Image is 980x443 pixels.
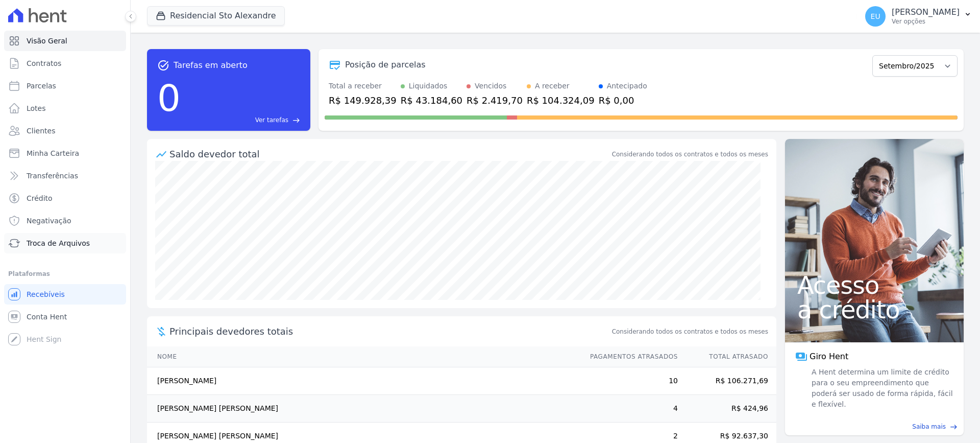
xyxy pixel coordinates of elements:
[4,284,126,305] a: Recebíveis
[950,423,958,431] span: east
[345,59,426,71] div: Posição de parcelas
[467,94,523,107] div: R$ 2.419,70
[580,367,678,395] td: 10
[27,238,90,248] span: Troca de Arquivos
[292,116,300,124] span: east
[147,6,285,26] button: Residencial Sto Alexandre
[810,351,848,363] span: Giro Hent
[27,171,78,181] span: Transferências
[857,2,980,31] button: EU [PERSON_NAME] Ver opções
[475,81,506,91] div: Vencidos
[329,81,397,91] div: Total a receber
[185,115,300,125] a: Ver tarefas east
[27,289,65,299] span: Recebíveis
[169,324,610,338] span: Principais devedores totais
[409,81,448,91] div: Liquidados
[27,193,53,203] span: Crédito
[4,307,126,327] a: Conta Hent
[27,103,46,113] span: Lotes
[4,188,126,208] a: Crédito
[678,367,776,395] td: R$ 106.271,69
[4,143,126,164] a: Minha Carteira
[599,94,647,107] div: R$ 0,00
[892,17,960,26] p: Ver opções
[4,31,126,51] a: Visão Geral
[912,422,946,431] span: Saiba mais
[580,395,678,423] td: 4
[4,166,126,186] a: Transferências
[892,7,960,17] p: [PERSON_NAME]
[791,422,958,431] a: Saiba mais east
[4,53,126,74] a: Contratos
[157,72,181,125] div: 0
[27,216,71,226] span: Negativação
[4,233,126,253] a: Troca de Arquivos
[4,121,126,141] a: Clientes
[147,395,580,423] td: [PERSON_NAME] [PERSON_NAME]
[4,76,126,96] a: Parcelas
[797,297,951,322] span: a crédito
[169,147,610,161] div: Saldo devedor total
[535,81,570,91] div: A receber
[4,98,126,119] a: Lotes
[810,367,953,410] span: A Hent determina um limite de crédito para o seu empreendimento que poderá ser usado de forma ráp...
[607,81,647,91] div: Antecipado
[871,13,880,20] span: EU
[4,211,126,231] a: Negativação
[174,59,248,72] span: Tarefas em aberto
[27,81,56,91] span: Parcelas
[27,126,55,136] span: Clientes
[27,36,67,46] span: Visão Geral
[401,94,462,107] div: R$ 43.184,60
[27,312,67,322] span: Conta Hent
[527,94,595,107] div: R$ 104.324,09
[157,59,169,72] span: task_alt
[8,268,122,280] div: Plataformas
[255,115,288,125] span: Ver tarefas
[797,273,951,297] span: Acesso
[147,346,580,367] th: Nome
[329,94,397,107] div: R$ 149.928,39
[678,346,776,367] th: Total Atrasado
[612,150,768,159] div: Considerando todos os contratos e todos os meses
[27,58,61,68] span: Contratos
[27,148,79,158] span: Minha Carteira
[580,346,678,367] th: Pagamentos Atrasados
[612,327,768,336] span: Considerando todos os contratos e todos os meses
[147,367,580,395] td: [PERSON_NAME]
[678,395,776,423] td: R$ 424,96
